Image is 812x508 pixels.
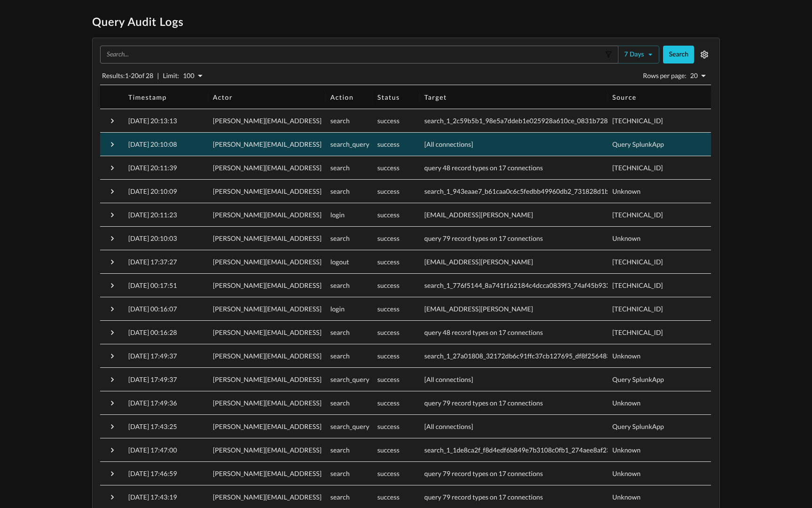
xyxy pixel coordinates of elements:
span: [PERSON_NAME][EMAIL_ADDRESS] [213,187,321,195]
p: [DATE] 00:17:51 [128,281,177,290]
span: success [377,281,399,289]
button: Search [663,46,694,63]
span: [PERSON_NAME][EMAIL_ADDRESS] [213,258,321,266]
p: Limit: [163,71,180,80]
span: [PERSON_NAME][EMAIL_ADDRESS] [213,164,321,172]
span: search_query [330,422,369,430]
p: | [157,71,159,80]
span: search [330,328,350,336]
span: [EMAIL_ADDRESS][PERSON_NAME] [424,305,533,313]
span: search_query [330,375,369,383]
span: search_1_776f5144_8a741f162184c4dcca0839f3_74af45b9339af713 [424,281,631,289]
p: [DATE] 20:10:09 [128,187,177,196]
p: Rows per page: [643,71,687,80]
span: [PERSON_NAME][EMAIL_ADDRESS] [213,234,321,242]
button: 7 days [618,46,659,63]
span: [PERSON_NAME][EMAIL_ADDRESS] [213,140,321,148]
div: Target [424,93,447,101]
p: [DATE] 17:43:19 [128,492,177,502]
span: Unknown [612,187,640,195]
span: login [330,211,344,219]
p: [DATE] 00:16:28 [128,328,177,337]
p: Results: 1 - 20 of 28 [102,71,153,80]
span: Unknown [612,493,640,501]
span: success [377,375,399,383]
span: search [330,164,350,172]
span: query 48 record types on 17 connections [424,164,543,172]
span: success [377,469,399,477]
span: Query SplunkApp [612,140,664,148]
div: Action [330,93,353,101]
span: query 48 record types on 17 connections [424,328,543,336]
span: [TECHNICAL_ID] [612,305,663,313]
span: Unknown [612,234,640,242]
span: search [330,446,350,454]
span: [PERSON_NAME][EMAIL_ADDRESS] [213,493,321,501]
span: search_1_1de8ca2f_f8d4edf6b849e7b3108c0fb1_274aee8af23eb247 [424,446,629,454]
span: Unknown [612,399,640,407]
span: logout [330,258,349,266]
span: search [330,117,350,125]
span: [PERSON_NAME][EMAIL_ADDRESS] [213,446,321,454]
span: search_1_27a01808_32172db6c91ffc37cb127695_df8f25648333096d [424,352,633,360]
span: login [330,305,344,313]
span: search_1_2c59b5b1_98e5a7ddeb1e025928a610ce_0831b728f59085a5 [424,117,637,125]
span: search_query [330,140,369,148]
p: 20 [690,71,698,80]
div: Status [377,93,400,101]
p: [DATE] 20:11:39 [128,163,177,173]
span: success [377,305,399,313]
span: search [330,281,350,289]
span: [TECHNICAL_ID] [612,164,663,172]
span: [TECHNICAL_ID] [612,281,663,289]
span: Unknown [612,352,640,360]
span: [PERSON_NAME][EMAIL_ADDRESS] [213,422,321,430]
p: [DATE] 20:10:03 [128,234,177,243]
span: [All connections] [424,140,473,148]
div: Source [612,93,637,101]
span: search [330,493,350,501]
span: success [377,446,399,454]
span: search [330,234,350,242]
span: [PERSON_NAME][EMAIL_ADDRESS] [213,352,321,360]
span: query 79 record types on 17 connections [424,469,543,477]
span: search_1_943eaae7_b61caa0c6c5fedbb49960db2_731828d1b79fa2d0 [424,187,633,195]
span: [PERSON_NAME][EMAIL_ADDRESS] [213,469,321,477]
span: success [377,493,399,501]
span: success [377,187,399,195]
span: success [377,211,399,219]
p: [DATE] 00:16:07 [128,304,177,314]
span: success [377,352,399,360]
p: [DATE] 17:47:00 [128,445,177,455]
span: [PERSON_NAME][EMAIL_ADDRESS] [213,375,321,383]
span: query 79 record types on 17 connections [424,234,543,242]
span: Unknown [612,469,640,477]
span: success [377,117,399,125]
span: [PERSON_NAME][EMAIL_ADDRESS] [213,399,321,407]
p: [DATE] 17:37:27 [128,257,177,267]
span: [All connections] [424,422,473,430]
span: success [377,328,399,336]
span: [TECHNICAL_ID] [612,117,663,125]
span: [PERSON_NAME][EMAIL_ADDRESS] [213,328,321,336]
p: [DATE] 20:11:23 [128,210,177,220]
span: [TECHNICAL_ID] [612,328,663,336]
p: [DATE] 17:49:37 [128,375,177,384]
input: Search... [103,50,602,59]
span: query 79 record types on 17 connections [424,399,543,407]
span: Query SplunkApp [612,422,664,430]
span: [EMAIL_ADDRESS][PERSON_NAME] [424,211,533,219]
span: [TECHNICAL_ID] [612,211,663,219]
p: [DATE] 17:46:59 [128,469,177,478]
span: Unknown [612,446,640,454]
span: [EMAIL_ADDRESS][PERSON_NAME] [424,258,533,266]
p: [DATE] 17:49:37 [128,351,177,361]
span: [PERSON_NAME][EMAIL_ADDRESS] [213,117,321,125]
span: success [377,422,399,430]
span: success [377,399,399,407]
span: [PERSON_NAME][EMAIL_ADDRESS] [213,305,321,313]
span: success [377,164,399,172]
p: 100 [183,71,194,80]
span: success [377,234,399,242]
span: search [330,469,350,477]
